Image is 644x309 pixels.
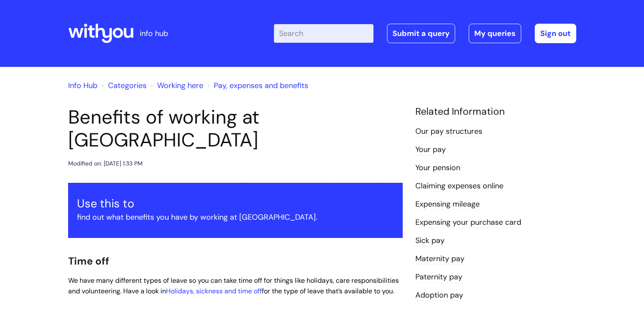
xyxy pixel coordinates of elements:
[68,158,143,169] div: Modified on: [DATE] 1:33 PM
[157,80,203,91] a: Working here
[469,24,521,43] a: My queries
[166,287,262,295] a: Holidays, sickness and time off
[415,235,445,246] a: Sick pay
[415,290,463,301] a: Adoption pay
[140,27,168,40] p: info hub
[415,144,446,155] a: Your pay
[415,217,521,228] a: Expensing your purchase card
[100,79,146,92] li: Solution home
[387,24,455,43] a: Submit a query
[415,272,462,283] a: Paternity pay
[214,80,308,91] a: Pay, expenses and benefits
[415,254,464,265] a: Maternity pay
[205,79,308,92] li: Pay, expenses and benefits
[68,276,399,295] span: We have many different types of leave so you can take time off for things like holidays, care res...
[535,24,576,43] a: Sign out
[274,24,373,43] input: Search
[415,106,576,118] h4: Related Information
[415,126,482,137] a: Our pay structures
[415,163,460,174] a: Your pension
[68,254,109,268] span: Time off
[68,106,403,152] h1: Benefits of working at [GEOGRAPHIC_DATA]
[415,199,480,210] a: Expensing mileage
[77,210,394,224] p: find out what benefits you have by working at [GEOGRAPHIC_DATA].
[274,24,576,43] div: | -
[108,80,146,91] a: Categories
[77,197,394,210] h3: Use this to
[415,181,503,192] a: Claiming expenses online
[149,79,203,92] li: Working here
[68,80,97,91] a: Info Hub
